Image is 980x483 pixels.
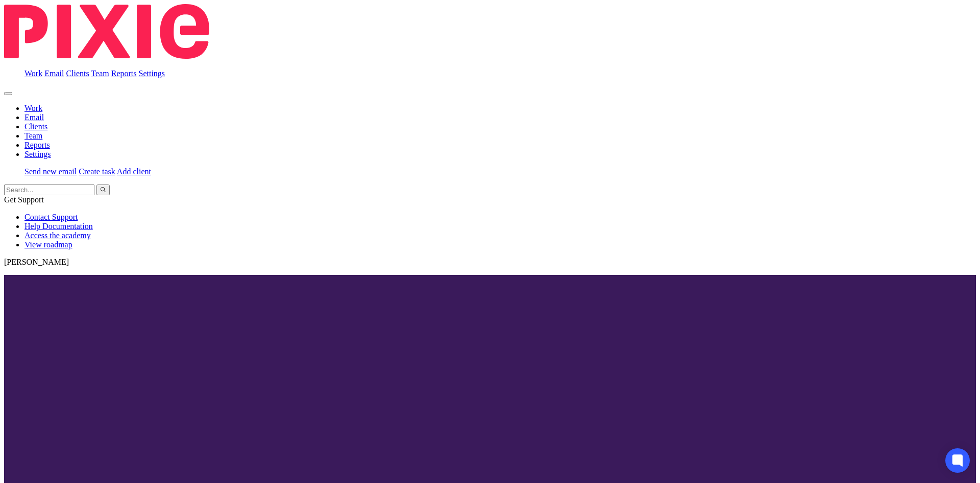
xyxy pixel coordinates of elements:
[24,113,44,122] a: Email
[139,69,165,78] a: Settings
[24,231,91,240] a: Access the academy
[96,185,110,195] button: Search
[4,185,94,195] input: Search
[66,69,89,78] a: Clients
[24,69,42,78] a: Work
[4,4,209,59] img: Pixie
[111,69,137,78] a: Reports
[24,213,78,221] a: Contact Support
[91,69,109,78] a: Team
[24,122,47,131] a: Clients
[24,150,51,158] a: Settings
[24,240,72,249] a: View roadmap
[4,195,44,204] span: Get Support
[24,167,77,176] a: Send new email
[117,167,151,176] a: Add client
[79,167,115,176] a: Create task
[24,131,42,140] a: Team
[24,222,93,231] a: Help Documentation
[44,69,64,78] a: Email
[24,141,50,149] a: Reports
[4,258,976,267] p: [PERSON_NAME]
[24,104,42,112] a: Work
